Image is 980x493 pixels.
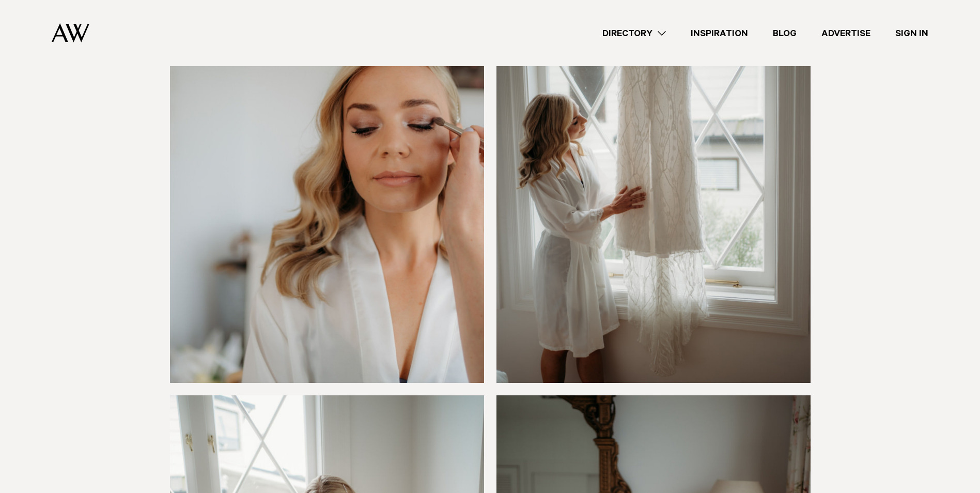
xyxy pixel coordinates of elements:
[590,26,678,40] a: Directory
[52,23,89,42] img: Auckland Weddings Logo
[809,26,883,40] a: Advertise
[678,26,760,40] a: Inspiration
[760,26,809,40] a: Blog
[883,26,941,40] a: Sign In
